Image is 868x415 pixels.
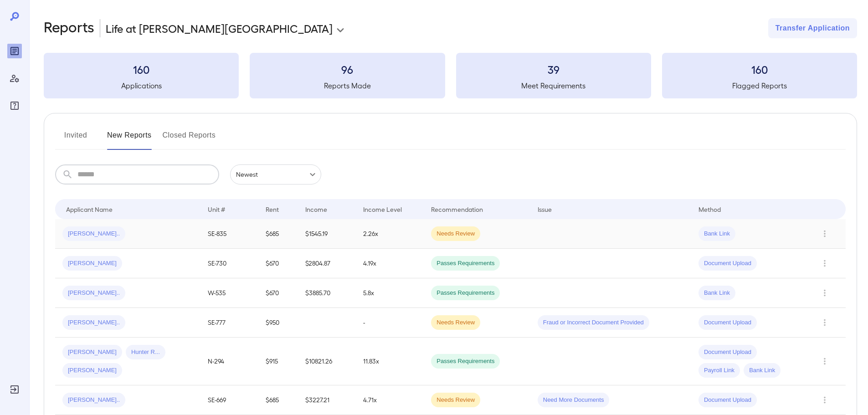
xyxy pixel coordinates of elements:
h5: Meet Requirements [456,80,651,91]
h5: Flagged Reports [662,80,857,91]
span: Payroll Link [699,366,740,375]
summary: 160Applications96Reports Made39Meet Requirements160Flagged Reports [44,53,857,98]
span: Needs Review [431,318,480,327]
div: Income [305,204,327,215]
button: Row Actions [817,226,832,241]
span: Document Upload [699,259,757,268]
h2: Reports [44,18,94,38]
td: $10821.26 [298,338,356,385]
span: [PERSON_NAME].. [62,318,125,327]
span: [PERSON_NAME].. [62,289,125,297]
span: Bank Link [699,230,735,238]
div: Manage Users [7,71,22,86]
td: 11.83x [356,338,424,385]
button: Invited [55,128,96,150]
td: $2804.87 [298,249,356,278]
td: $685 [258,219,298,249]
td: SE-730 [200,249,258,278]
td: SE-777 [200,308,258,338]
span: Needs Review [431,396,480,405]
span: Passes Requirements [431,259,500,268]
span: Document Upload [699,348,757,357]
span: Document Upload [699,318,757,327]
td: 4.71x [356,385,424,415]
span: [PERSON_NAME] [62,348,122,357]
div: FAQ [7,98,22,113]
button: New Reports [107,128,152,150]
button: Closed Reports [163,128,216,150]
h3: 96 [250,62,445,77]
td: $1545.19 [298,219,356,249]
h5: Applications [44,80,239,91]
span: Fraud or Incorrect Document Provided [538,318,649,327]
span: Bank Link [699,289,735,297]
span: Need More Documents [538,396,610,405]
span: Hunter R... [126,348,165,357]
td: $3885.70 [298,278,356,308]
td: 5.8x [356,278,424,308]
span: Bank Link [744,366,781,375]
td: N-294 [200,338,258,385]
div: Recommendation [431,204,483,215]
span: [PERSON_NAME] [62,259,122,268]
button: Row Actions [817,315,832,330]
div: Newest [230,164,321,184]
button: Row Actions [817,354,832,369]
h5: Reports Made [250,80,445,91]
td: $950 [258,308,298,338]
h3: 160 [44,62,239,77]
p: Life at [PERSON_NAME][GEOGRAPHIC_DATA] [106,21,333,36]
td: 4.19x [356,249,424,278]
span: Passes Requirements [431,357,500,366]
div: Log Out [7,382,22,397]
div: Income Level [363,204,402,215]
button: Row Actions [817,286,832,300]
td: $670 [258,278,298,308]
td: $670 [258,249,298,278]
h3: 39 [456,62,651,77]
div: Applicant Name [66,204,113,215]
td: $3227.21 [298,385,356,415]
span: Passes Requirements [431,289,500,297]
div: Unit # [208,204,225,215]
td: W-535 [200,278,258,308]
button: Row Actions [817,256,832,271]
span: Needs Review [431,230,480,238]
h3: 160 [662,62,857,77]
span: [PERSON_NAME].. [62,230,125,238]
td: SE-835 [200,219,258,249]
div: Rent [266,204,280,215]
div: Issue [538,204,552,215]
button: Transfer Application [768,18,857,38]
div: Reports [7,44,22,58]
td: $685 [258,385,298,415]
span: Document Upload [699,396,757,405]
td: - [356,308,424,338]
span: [PERSON_NAME] [62,366,122,375]
div: Method [699,204,721,215]
td: SE-669 [200,385,258,415]
td: $915 [258,338,298,385]
td: 2.26x [356,219,424,249]
button: Row Actions [817,393,832,407]
span: [PERSON_NAME].. [62,396,125,405]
